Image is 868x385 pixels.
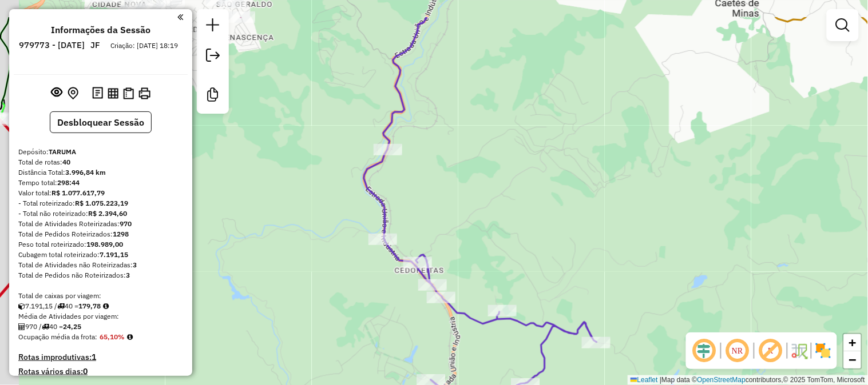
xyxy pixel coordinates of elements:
[691,337,718,364] span: Ocultar deslocamento
[18,178,183,188] div: Tempo total:
[201,14,224,39] a: Nova sessão e pesquisa
[18,208,183,219] div: - Total não roteirizado:
[51,189,105,197] strong: R$ 1.077.617,79
[126,271,130,279] strong: 3
[105,85,121,101] button: Visualizar relatório de Roteirização
[121,85,136,102] button: Visualizar Romaneio
[18,303,25,310] i: Cubagem total roteirizado
[831,14,854,37] a: Exibir filtros
[18,167,183,178] div: Distância Total:
[757,337,784,364] span: Exibir rótulo
[849,335,857,350] span: +
[18,270,183,280] div: Total de Pedidos não Roteirizados:
[18,229,183,239] div: Total de Pedidos Roteirizados:
[127,334,133,340] em: Média calculada utilizando a maior ocupação (%Peso ou %Cubagem) de cada rota da sessão. Rotas cro...
[51,25,150,35] h4: Informações da Sessão
[844,334,861,351] a: Zoom in
[88,209,127,218] strong: R$ 2.394,60
[660,376,661,384] span: |
[57,178,80,187] strong: 298:44
[18,198,183,208] div: - Total roteirizado:
[18,323,25,330] i: Total de Atividades
[100,250,128,259] strong: 7.191,15
[844,351,861,368] a: Zoom out
[75,199,128,207] strong: R$ 1.075.223,19
[18,332,97,341] span: Ocupação média da frota:
[201,44,224,70] a: Exportar sessão
[18,147,183,157] div: Depósito:
[790,342,808,360] img: Fluxo de ruas
[62,158,70,166] strong: 40
[65,168,106,177] strong: 3.996,84 km
[103,303,109,310] i: Meta Caixas/viagem: 1,00 Diferença: 178,78
[18,239,183,250] div: Peso total roteirizado:
[57,303,65,310] i: Total de rotas
[697,376,746,384] a: OpenStreetMap
[18,301,183,311] div: 7.191,15 / 40 =
[18,219,183,229] div: Total de Atividades Roteirizadas:
[86,240,123,248] strong: 198.989,00
[100,332,125,341] strong: 65,10%
[63,322,81,331] strong: 24,25
[631,376,658,384] a: Leaflet
[18,250,183,260] div: Cubagem total roteirizado:
[201,83,224,109] a: Criar modelo
[814,342,833,360] img: Exibir/Ocultar setores
[18,311,183,322] div: Média de Atividades por viagem:
[724,337,751,364] span: Ocultar NR
[92,352,96,362] strong: 1
[18,291,183,301] div: Total de caixas por viagem:
[177,10,183,23] a: Clique aqui para minimizar o painel
[136,85,153,102] button: Imprimir Rotas
[18,157,183,167] div: Total de rotas:
[90,85,105,102] button: Logs desbloquear sessão
[78,302,101,310] strong: 179,78
[83,366,88,376] strong: 0
[18,367,183,376] h4: Rotas vários dias:
[113,230,129,238] strong: 1298
[50,111,152,133] button: Desbloquear Sessão
[49,147,76,156] strong: TARUMA
[49,84,65,102] button: Exibir sessão original
[133,260,137,269] strong: 3
[19,40,85,50] h6: 979773 - [DATE]
[42,323,49,330] i: Total de rotas
[18,260,183,270] div: Total de Atividades não Roteirizadas:
[18,188,183,198] div: Valor total:
[106,41,183,51] div: Criação: [DATE] 18:19
[18,352,183,362] h4: Rotas improdutivas:
[628,375,868,385] div: Map data © contributors,© 2025 TomTom, Microsoft
[18,322,183,332] div: 970 / 40 =
[65,85,81,102] button: Centralizar mapa no depósito ou ponto de apoio
[90,40,100,50] h6: JF
[120,219,132,228] strong: 970
[849,352,857,367] span: −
